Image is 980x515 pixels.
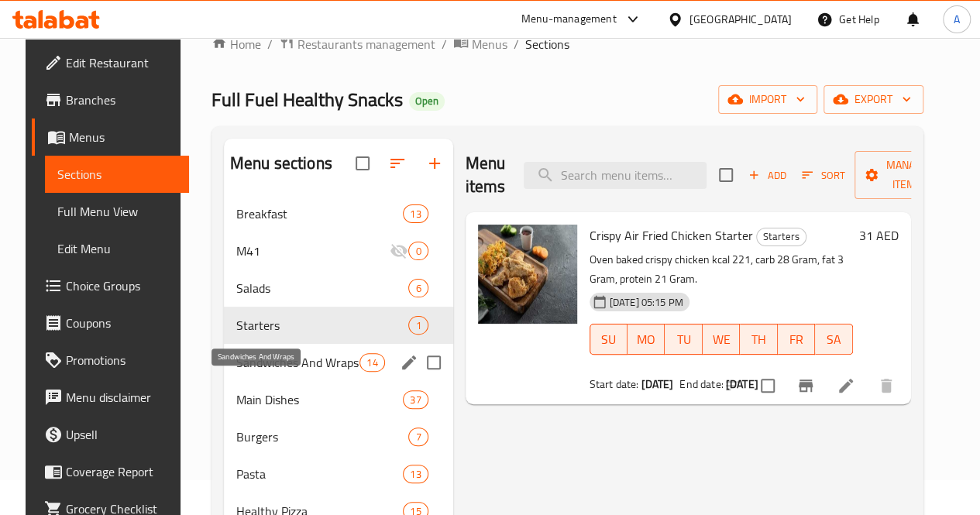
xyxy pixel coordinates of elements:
svg: Inactive section [390,242,408,260]
span: TH [746,328,771,351]
span: Promotions [66,351,177,369]
span: Sandwiches And Wraps [236,353,359,372]
li: / [442,35,447,53]
span: Open [409,94,445,108]
div: Breakfast13 [224,195,453,232]
a: Sections [45,156,189,193]
span: Full Fuel Healthy Snacks [211,82,403,117]
span: Select all sections [346,147,379,180]
span: Edit Restaurant [66,53,177,72]
span: Choice Groups [66,276,177,295]
span: Sections [525,35,569,53]
h6: 31 AED [859,225,899,246]
span: [DATE] 05:15 PM [603,295,689,310]
a: Menus [32,118,189,156]
span: export [836,90,911,109]
a: Edit menu item [837,376,855,395]
span: Full Menu View [57,202,177,221]
b: [DATE] [641,374,673,394]
button: TU [665,324,702,355]
span: Add item [742,163,792,187]
span: M41 [236,242,390,260]
span: Menus [472,35,507,53]
span: import [731,90,805,109]
a: Upsell [32,416,189,453]
img: Crispy Air Fried Chicken Starter [478,225,577,324]
span: SU [597,328,621,351]
span: Start date: [590,374,639,394]
button: Add [742,163,792,187]
a: Edit Menu [45,230,189,267]
span: Burgers [236,427,409,446]
div: M410 [224,232,453,270]
button: WE [703,324,740,355]
span: 1 [409,318,427,333]
span: Main Dishes [236,390,403,409]
span: 6 [409,281,427,296]
p: Oven baked crispy chicken kcal 221, carb 28 Gram, fat 3 Gram, protein 21 Gram. [590,250,853,289]
h2: Menu items [466,152,506,198]
a: Choice Groups [32,267,189,304]
div: items [408,279,428,297]
span: 37 [404,393,427,407]
span: Sections [57,165,177,184]
span: FR [784,328,809,351]
a: Branches [32,81,189,118]
div: items [403,204,428,223]
span: Salads [236,279,409,297]
span: Starters [236,316,409,335]
span: Coverage Report [66,462,177,481]
span: MO [634,328,658,351]
button: export [824,85,923,114]
button: MO [628,324,665,355]
span: WE [709,328,734,351]
a: Promotions [32,342,189,379]
div: Starters1 [224,307,453,344]
div: Breakfast [236,204,403,223]
button: SA [815,324,852,355]
span: End date: [679,374,723,394]
span: 14 [360,355,383,370]
span: Edit Menu [57,239,177,258]
div: items [408,242,428,260]
button: Sort [798,163,848,187]
span: 13 [404,207,427,221]
div: Menu-management [521,10,617,29]
span: Menus [69,128,177,146]
a: Restaurants management [279,34,435,54]
span: Starters [757,228,806,245]
span: Pasta [236,465,403,483]
li: / [514,35,519,53]
span: TU [671,328,696,351]
span: Select to update [751,369,784,402]
div: Main Dishes37 [224,381,453,418]
div: [GEOGRAPHIC_DATA] [689,11,792,28]
a: Edit Restaurant [32,44,189,81]
button: Branch-specific-item [787,367,824,404]
div: Burgers7 [224,418,453,455]
a: Menus [453,34,507,54]
button: import [718,85,817,114]
button: delete [868,367,905,404]
span: Add [746,167,788,184]
span: Sort [802,167,844,184]
span: 7 [409,430,427,445]
div: Salads6 [224,270,453,307]
button: Manage items [854,151,958,199]
span: Manage items [867,156,946,194]
span: Upsell [66,425,177,444]
button: TH [740,324,777,355]
span: Sort items [792,163,854,187]
nav: breadcrumb [211,34,923,54]
a: Menu disclaimer [32,379,189,416]
button: Add section [416,145,453,182]
span: Select section [710,159,742,191]
span: Coupons [66,314,177,332]
span: Menu disclaimer [66,388,177,407]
